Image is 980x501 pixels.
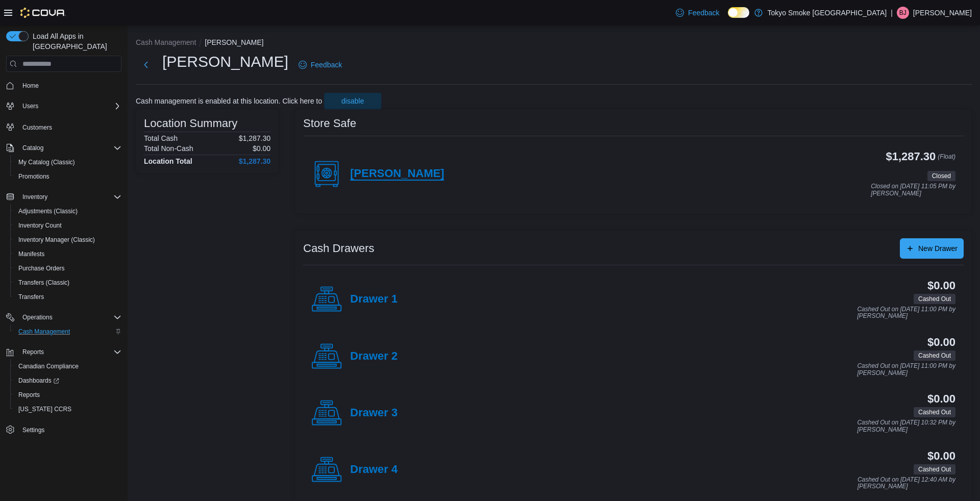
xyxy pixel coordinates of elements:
[10,218,126,233] button: Inventory Count
[20,8,66,18] img: Cova
[14,389,121,401] span: Reports
[2,422,126,437] button: Settings
[2,119,126,134] button: Customers
[29,31,121,52] span: Load All Apps in [GEOGRAPHIC_DATA]
[14,205,82,217] a: Adjustments (Classic)
[18,311,121,323] span: Operations
[14,205,121,217] span: Adjustments (Classic)
[18,121,56,134] a: Customers
[871,183,955,197] p: Closed on [DATE] 11:05 PM by [PERSON_NAME]
[10,247,126,261] button: Manifests
[10,261,126,275] button: Purchase Orders
[350,350,398,363] h4: Drawer 2
[144,157,192,165] h4: Location Total
[18,279,69,287] span: Transfers (Classic)
[857,363,955,377] p: Cashed Out on [DATE] 11:00 PM by [PERSON_NAME]
[18,79,121,92] span: Home
[22,193,47,201] span: Inventory
[22,426,44,434] span: Settings
[857,419,955,433] p: Cashed Out on [DATE] 10:32 PM by [PERSON_NAME]
[2,141,126,155] button: Catalog
[22,144,43,152] span: Catalog
[918,465,951,474] span: Cashed Out
[2,345,126,359] button: Reports
[891,7,893,19] p: |
[341,96,364,106] span: disable
[14,389,44,401] a: Reports
[239,157,271,165] h4: $1,287.30
[303,242,374,255] h3: Cash Drawers
[897,7,909,19] div: Bhavik Jogee
[350,167,444,181] h4: [PERSON_NAME]
[918,408,951,417] span: Cashed Out
[857,306,955,320] p: Cashed Out on [DATE] 11:00 PM by [PERSON_NAME]
[18,100,42,112] button: Users
[938,151,955,169] p: (Float)
[914,350,955,361] span: Cashed Out
[144,144,193,153] h6: Total Non-Cash
[2,310,126,324] button: Operations
[728,18,728,18] span: Dark Mode
[10,388,126,402] button: Reports
[14,262,121,274] span: Purchase Orders
[295,55,346,75] a: Feedback
[10,290,126,304] button: Transfers
[10,402,126,416] button: [US_STATE] CCRS
[18,264,65,272] span: Purchase Orders
[10,204,126,218] button: Adjustments (Classic)
[10,275,126,290] button: Transfers (Classic)
[14,234,99,246] a: Inventory Manager (Classic)
[14,325,74,338] a: Cash Management
[2,190,126,204] button: Inventory
[918,243,958,254] span: New Drawer
[857,477,955,490] p: Cashed Out on [DATE] 12:40 AM by [PERSON_NAME]
[136,37,972,49] nav: An example of EuiBreadcrumbs
[2,99,126,113] button: Users
[18,207,78,215] span: Adjustments (Classic)
[914,464,955,474] span: Cashed Out
[10,359,126,373] button: Canadian Compliance
[18,120,121,133] span: Customers
[728,7,749,18] input: Dark Mode
[136,55,156,75] button: Next
[18,172,50,181] span: Promotions
[14,374,121,387] span: Dashboards
[927,393,955,405] h3: $0.00
[14,248,48,260] a: Manifests
[239,134,271,142] p: $1,287.30
[918,351,951,360] span: Cashed Out
[324,93,381,109] button: disable
[18,236,95,244] span: Inventory Manager (Classic)
[768,7,887,19] p: Tokyo Smoke [GEOGRAPHIC_DATA]
[914,407,955,417] span: Cashed Out
[18,346,121,358] span: Reports
[311,60,342,70] span: Feedback
[14,262,69,274] a: Purchase Orders
[18,328,70,336] span: Cash Management
[144,134,178,142] h6: Total Cash
[18,221,62,230] span: Inventory Count
[932,171,951,181] span: Closed
[18,142,121,154] span: Catalog
[253,144,271,153] p: $0.00
[14,219,121,232] span: Inventory Count
[14,325,121,338] span: Cash Management
[14,360,121,372] span: Canadian Compliance
[927,280,955,292] h3: $0.00
[899,7,906,19] span: BJ
[14,277,121,289] span: Transfers (Classic)
[22,313,53,321] span: Operations
[918,294,951,304] span: Cashed Out
[136,38,196,46] button: Cash Management
[22,102,38,110] span: Users
[303,117,356,130] h3: Store Safe
[18,100,121,112] span: Users
[18,346,48,358] button: Reports
[688,8,719,18] span: Feedback
[136,97,322,105] p: Cash management is enabled at this location. Click here to
[14,156,79,168] a: My Catalog (Classic)
[18,80,43,92] a: Home
[913,7,972,19] p: [PERSON_NAME]
[18,191,52,203] button: Inventory
[672,3,723,23] a: Feedback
